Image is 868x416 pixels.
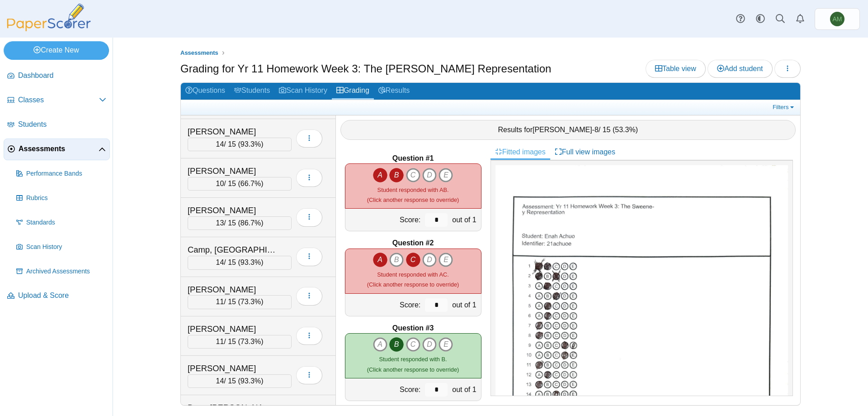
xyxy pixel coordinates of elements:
span: Add student [717,65,763,72]
a: Performance Bands [13,163,110,185]
span: 93.3% [241,377,261,385]
a: Full view images [550,144,620,160]
span: 10 [216,180,224,187]
b: Question #1 [392,153,434,163]
div: Results for - / 15 ( ) [340,120,796,140]
span: 66.7% [241,180,261,187]
span: 14 [216,377,224,385]
span: 53.3% [615,126,635,134]
span: 73.3% [241,338,261,345]
i: A [373,337,387,352]
a: Grading [332,83,374,100]
a: Results [374,83,414,100]
a: Assessments [178,48,221,59]
i: B [389,253,404,267]
a: Add student [708,60,772,78]
span: Standards [26,218,106,227]
h1: Grading for Yr 11 Homework Week 3: The [PERSON_NAME] Representation [180,61,551,77]
a: Dashboard [4,65,110,87]
i: E [439,253,453,267]
a: Fitted images [491,144,550,160]
div: [PERSON_NAME] [188,323,278,335]
div: / 15 ( ) [188,295,292,309]
span: Dashboard [18,71,106,81]
i: E [439,168,453,182]
span: 14 [216,258,224,266]
span: Student responded with B. [379,356,447,363]
i: C [406,337,420,352]
div: Dear, [PERSON_NAME] [188,402,278,414]
small: (Click another response to override) [367,186,459,203]
div: Score: [345,378,423,401]
span: 11 [216,338,224,345]
span: Archived Assessments [26,267,106,276]
span: Student responded with AB. [377,186,449,193]
div: Camp, [GEOGRAPHIC_DATA] [188,244,278,256]
a: Upload & Score [4,285,110,307]
div: / 15 ( ) [188,216,292,230]
span: 86.7% [241,219,261,227]
span: Assessments [180,49,218,56]
a: Scan History [274,83,332,100]
div: [PERSON_NAME] [188,205,278,216]
i: C [406,253,420,267]
span: Students [18,120,106,129]
div: out of 1 [450,209,481,231]
span: 8 [594,126,599,134]
span: Ashley Mercer [833,16,842,22]
div: / 15 ( ) [188,256,292,269]
span: 14 [216,140,224,148]
a: Questions [181,83,230,100]
a: Classes [4,90,110,111]
span: Scan History [26,243,106,252]
div: [PERSON_NAME] [188,126,278,138]
a: Ashley Mercer [815,8,860,30]
div: Score: [345,209,423,231]
a: Standards [13,212,110,234]
span: Upload & Score [18,291,106,301]
i: D [422,337,437,352]
span: Ashley Mercer [830,12,844,26]
i: A [373,168,387,182]
span: 93.3% [241,258,261,266]
div: out of 1 [450,378,481,401]
span: Performance Bands [26,169,106,178]
span: 93.3% [241,140,261,148]
a: Students [230,83,274,100]
a: PaperScorer [4,25,94,33]
i: D [422,168,437,182]
small: (Click another response to override) [367,356,459,373]
span: [PERSON_NAME] [533,126,592,134]
div: [PERSON_NAME] [188,363,278,374]
span: Student responded with AC. [377,271,449,278]
span: Classes [18,95,99,105]
span: 73.3% [241,298,261,306]
div: / 15 ( ) [188,177,292,191]
div: / 15 ( ) [188,374,292,388]
a: Scan History [13,236,110,258]
span: Table view [655,65,696,72]
i: A [373,253,387,267]
div: Score: [345,294,423,316]
a: Archived Assessments [13,261,110,282]
i: D [422,253,437,267]
a: Filters [770,103,798,112]
a: Rubrics [13,187,110,209]
div: / 15 ( ) [188,335,292,349]
i: C [406,168,420,182]
b: Question #3 [392,323,434,333]
img: PaperScorer [4,4,94,31]
div: [PERSON_NAME] [188,165,278,177]
i: B [389,168,404,182]
i: E [439,337,453,352]
a: Alerts [790,9,810,29]
div: / 15 ( ) [188,138,292,151]
b: Question #2 [392,238,434,248]
span: Rubrics [26,194,106,203]
a: Students [4,114,110,136]
i: B [389,337,404,352]
span: Assessments [19,144,99,154]
div: out of 1 [450,294,481,316]
a: Create New [4,41,109,59]
span: 11 [216,298,224,306]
